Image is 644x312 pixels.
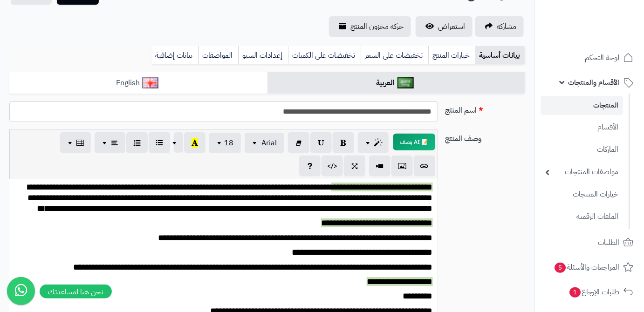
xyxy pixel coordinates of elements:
[142,77,158,88] img: English
[438,21,465,32] span: استعراض
[475,46,525,65] a: بيانات أساسية
[598,236,619,249] span: الطلبات
[151,46,198,65] a: بيانات إضافية
[198,46,238,65] a: المواصفات
[209,133,241,153] button: 18
[541,207,623,227] a: الملفات الرقمية
[267,72,526,95] a: العربية
[541,162,623,182] a: مواصفات المنتجات
[541,47,638,69] a: لوحة التحكم
[245,133,284,153] button: Arial
[555,263,566,273] span: 5
[554,261,619,274] span: المراجعات والأسئلة
[442,129,529,144] label: وصف المنتج
[541,184,623,204] a: خيارات المنتجات
[541,256,638,278] a: المراجعات والأسئلة5
[288,46,361,65] a: تخفيضات على الكميات
[442,101,529,116] label: اسم المنتج
[585,51,619,64] span: لوحة التحكم
[541,96,623,115] a: المنتجات
[541,140,623,160] a: الماركات
[569,287,581,298] span: 1
[238,46,288,65] a: إعدادات السيو
[329,16,411,37] a: حركة مخزون المنتج
[393,134,435,150] button: 📝 AI وصف
[569,285,619,298] span: طلبات الإرجاع
[497,21,516,32] span: مشاركه
[568,76,619,89] span: الأقسام والمنتجات
[9,72,267,95] a: English
[361,46,428,65] a: تخفيضات على السعر
[397,77,414,88] img: العربية
[350,21,404,32] span: حركة مخزون المنتج
[541,281,638,303] a: طلبات الإرجاع1
[428,46,475,65] a: خيارات المنتج
[475,16,524,37] a: مشاركه
[541,231,638,254] a: الطلبات
[416,16,473,37] a: استعراض
[261,137,277,149] span: Arial
[224,137,233,149] span: 18
[541,117,623,137] a: الأقسام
